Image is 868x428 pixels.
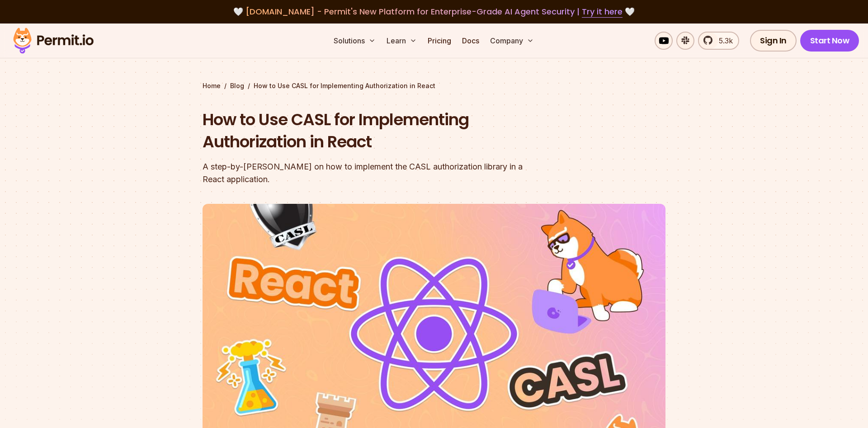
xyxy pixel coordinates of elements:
button: Solutions [330,32,379,50]
a: Home [203,81,221,90]
span: [DOMAIN_NAME] - Permit's New Platform for Enterprise-Grade AI Agent Security | [245,6,623,17]
a: Blog [230,81,244,90]
button: Company [486,32,538,50]
div: A step-by-[PERSON_NAME] on how to implement the CASL authorization library in a React application. [203,160,550,186]
div: 🤍 🤍 [22,5,846,18]
button: Learn [383,32,420,50]
a: 5.3k [698,32,739,50]
h1: How to Use CASL for Implementing Authorization in React [203,108,550,153]
img: Permit logo [9,25,98,56]
a: Pricing [424,32,455,50]
a: Docs [458,32,483,50]
div: / / [203,81,665,90]
span: 5.3k [713,35,733,46]
a: Sign In [750,30,797,52]
a: Try it here [582,6,623,18]
a: Start Now [800,30,859,52]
